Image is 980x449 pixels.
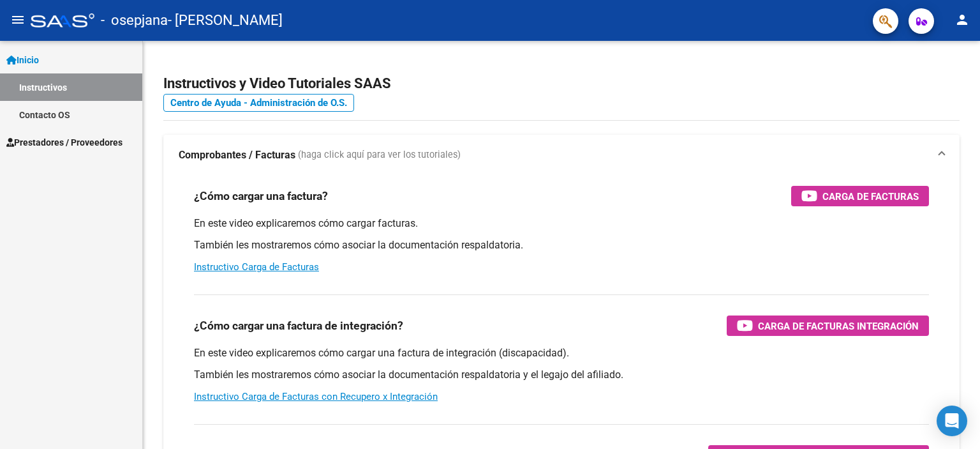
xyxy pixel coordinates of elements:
[758,318,919,334] span: Carga de Facturas Integración
[194,368,929,382] p: También les mostraremos cómo asociar la documentación respaldatoria y el legajo del afiliado.
[163,94,354,112] a: Centro de Ayuda - Administración de O.S.
[954,12,970,27] mat-icon: person
[822,188,919,204] span: Carga de Facturas
[194,391,438,402] a: Instructivo Carga de Facturas con Recupero x Integración
[163,72,960,96] h2: Instructivos y Video Tutoriales SAAS
[791,186,929,206] button: Carga de Facturas
[163,135,960,176] mat-expansion-panel-header: Comprobantes / Facturas (haga click aquí para ver los tutoriales)
[727,316,929,336] button: Carga de Facturas Integración
[6,135,122,149] span: Prestadores / Proveedores
[101,6,168,34] span: - osepjana
[168,6,283,34] span: - [PERSON_NAME]
[179,148,295,162] strong: Comprobantes / Facturas
[194,238,929,252] p: También les mostraremos cómo asociar la documentación respaldatoria.
[194,187,328,205] h3: ¿Cómo cargar una factura?
[10,12,26,27] mat-icon: menu
[194,261,319,273] a: Instructivo Carga de Facturas
[937,406,967,436] div: Open Intercom Messenger
[298,148,461,162] span: (haga click aquí para ver los tutoriales)
[194,346,929,360] p: En este video explicaremos cómo cargar una factura de integración (discapacidad).
[194,217,929,231] p: En este video explicaremos cómo cargar facturas.
[6,53,39,67] span: Inicio
[194,317,403,335] h3: ¿Cómo cargar una factura de integración?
